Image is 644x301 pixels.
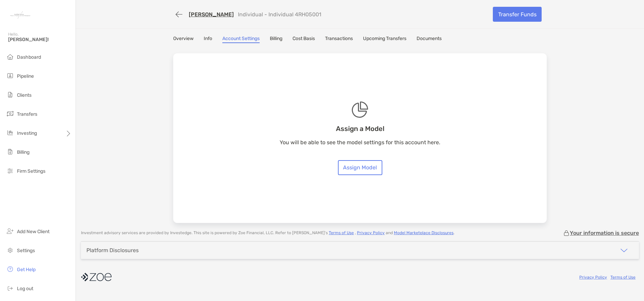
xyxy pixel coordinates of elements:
[493,7,542,22] a: Transfer Funds
[6,246,14,254] img: settings icon
[6,167,14,175] img: firm-settings icon
[357,230,385,235] a: Privacy Policy
[338,160,382,175] a: Assign Model
[417,36,442,43] a: Documents
[17,73,34,79] span: Pipeline
[81,269,112,285] img: company logo
[394,230,454,235] a: Model Marketplace Disclosures
[17,168,45,174] span: Firm Settings
[6,227,14,235] img: add_new_client icon
[17,130,37,136] span: Investing
[336,125,384,133] h3: Assign a Model
[238,11,321,18] p: Individual - Individual 4RH05001
[17,92,32,98] span: Clients
[17,54,41,60] span: Dashboard
[8,37,72,42] span: [PERSON_NAME]!
[6,284,14,292] img: logout icon
[6,53,14,61] img: dashboard icon
[620,246,628,255] img: icon arrow
[329,230,354,235] a: Terms of Use
[189,11,234,18] a: [PERSON_NAME]
[17,248,35,253] span: Settings
[570,230,639,236] p: Your information is secure
[204,36,212,43] a: Info
[325,36,353,43] a: Transactions
[363,36,406,43] a: Upcoming Transfers
[6,148,14,156] img: billing icon
[86,247,139,253] div: Platform Disclosures
[17,111,37,117] span: Transfers
[8,3,33,27] img: Zoe Logo
[222,36,260,43] a: Account Settings
[579,275,607,280] a: Privacy Policy
[81,230,455,236] p: Investment advisory services are provided by Investedge . This site is powered by Zoe Financial, ...
[610,275,636,280] a: Terms of Use
[6,129,14,137] img: investing icon
[270,36,282,43] a: Billing
[6,91,14,99] img: clients icon
[17,229,49,234] span: Add New Client
[17,267,36,272] span: Get Help
[17,286,33,291] span: Log out
[6,72,14,80] img: pipeline icon
[17,149,29,155] span: Billing
[293,36,315,43] a: Cost Basis
[173,36,194,43] a: Overview
[280,138,440,147] p: You will be able to see the model settings for this account here.
[6,110,14,118] img: transfers icon
[6,265,14,273] img: get-help icon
